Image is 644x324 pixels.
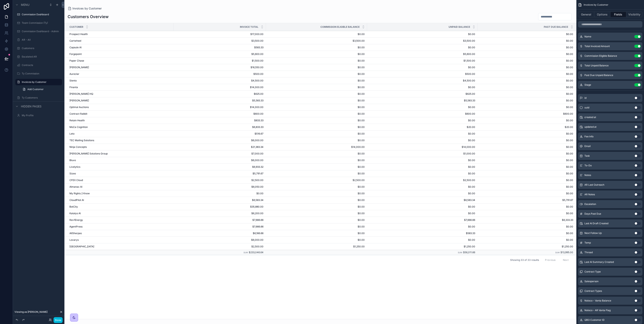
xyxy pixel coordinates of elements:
span: Total Invoiced Amount [584,45,610,48]
span: created at [584,116,596,119]
span: Days Past Due [584,212,601,215]
small: Sum [244,251,248,254]
span: Viewing as [PERSON_NAME] [14,310,47,314]
span: Invoices by Customer [584,3,608,6]
span: Salesperson [584,280,599,283]
span: updated at [584,125,597,129]
label: Ty Customers [22,96,60,99]
span: Last AI Draft Created [584,222,608,225]
label: Contracts [22,64,60,67]
button: Fields [610,12,626,17]
span: id [584,96,586,100]
label: Ty Commission [22,72,60,75]
label: Invoices by Customer [22,80,60,84]
span: Email [584,145,591,148]
span: Last AI Summary Created [584,260,614,264]
span: Showing 33 of 33 results [510,258,539,262]
span: To-Do [584,164,592,167]
span: Noloco - Vanta Balance [584,299,611,302]
button: Options [594,12,610,17]
button: Visibility [626,12,642,17]
span: uuid [584,106,589,109]
span: Fee Info [584,135,593,138]
span: Name [584,35,591,38]
span: Total Unpaid Balance [584,64,609,67]
span: Hidden pages [21,104,41,108]
span: Past Due Balance [544,25,568,29]
label: My Profile [22,114,60,117]
span: Menu [21,3,29,7]
span: Past Due Unpaid Balance [584,74,613,77]
span: Noloco - AR Vanta Flag [584,309,611,312]
button: Done [54,317,63,323]
label: AR - All [22,38,60,41]
span: Add Customer [27,88,44,91]
span: Contract Type [584,270,601,273]
span: Notes [584,174,591,177]
span: Escalation [584,203,596,206]
a: Add Customer [20,86,62,93]
span: Commission Eligible Balance [584,54,617,58]
button: General [578,12,594,17]
label: Escalated AR [22,55,60,58]
small: Sum [555,251,560,254]
span: $13,995.00 [560,251,573,254]
span: AR Notes [584,193,595,196]
span: Thread [584,251,593,254]
label: Commission Dashboard - Admin [22,30,60,33]
span: Invoice Total [240,25,258,29]
span: Unpaid Balance [449,25,470,29]
span: $233,046.64 [249,251,263,254]
span: Stage [584,83,591,86]
span: Temp [584,241,591,244]
span: Customer [69,25,83,29]
span: Commission Eligible Balance [320,25,360,29]
span: Next Follow Up [584,231,602,235]
small: Sum [458,251,462,254]
label: Customers [22,47,60,50]
span: Task [584,154,590,157]
span: $56,011.66 [463,251,475,254]
label: Commission Dashboard [22,13,60,16]
span: Contract Types [584,289,602,293]
span: AR Last Outreach [584,183,604,186]
label: Team Commission (Ty) [22,21,60,25]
